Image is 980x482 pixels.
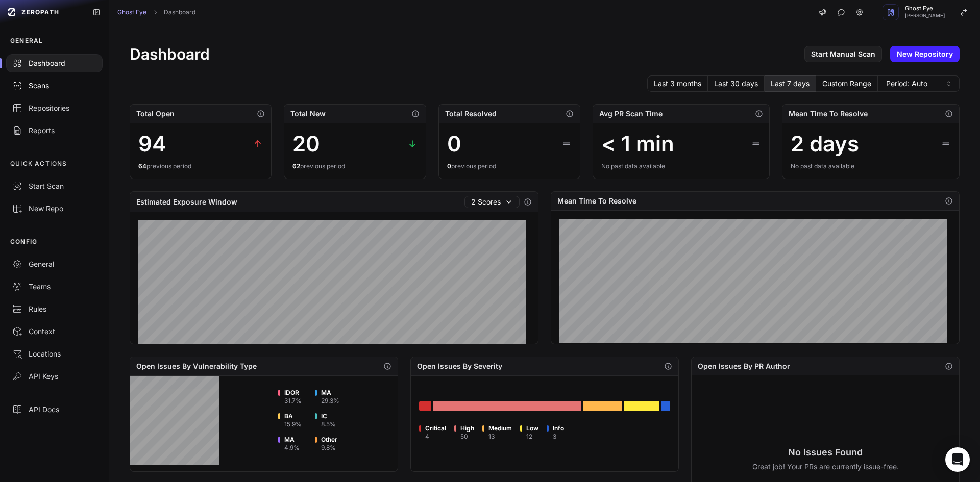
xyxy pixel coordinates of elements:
span: IC [321,412,336,420]
span: Other [321,436,337,444]
div: 94 [138,132,166,156]
h3: No Issues Found [752,445,899,460]
a: Ghost Eye [117,8,146,16]
div: No past data available [601,162,762,170]
div: 31.7 % [284,397,302,405]
span: High [460,424,474,433]
svg: chevron right, [152,9,159,16]
div: 12 [526,433,538,441]
div: previous period [292,162,417,170]
button: Last 3 months [647,75,708,92]
nav: breadcrumb [117,8,195,16]
div: 29.3 % [321,397,339,405]
div: Dashboard [12,58,96,68]
div: API Keys [12,371,96,382]
div: Go to issues list [433,401,581,411]
span: Ghost Eye [905,6,945,11]
h2: Total Resolved [445,109,497,119]
div: 15.9 % [284,420,302,428]
p: CONFIG [10,238,37,246]
h1: Dashboard [130,45,210,63]
div: General [12,259,96,269]
h2: Total Open [136,109,175,119]
div: previous period [447,162,572,170]
h2: Mean Time To Resolve [789,109,868,119]
div: Context [12,326,96,337]
h2: Total New [290,109,326,119]
a: ZEROPATH [4,4,84,20]
h2: Mean Time To Resolve [557,196,636,206]
a: Start Manual Scan [804,46,882,62]
div: 13 [488,433,512,441]
p: QUICK ACTIONS [10,160,67,168]
div: 3 [553,433,564,441]
span: 62 [292,162,300,170]
div: 50 [460,433,474,441]
span: MA [284,436,300,444]
div: Teams [12,282,96,292]
span: MA [321,389,339,397]
div: Go to issues list [583,401,622,411]
span: Info [553,424,564,433]
div: Go to issues list [624,401,659,411]
div: 4 [425,433,446,441]
div: 2 days [791,132,859,156]
button: Last 7 days [765,75,816,92]
div: < 1 min [601,132,674,156]
span: Critical [425,424,446,433]
div: Open Intercom Messenger [945,447,970,472]
div: 9.8 % [321,444,337,452]
button: Custom Range [816,75,878,92]
div: 20 [292,132,320,156]
h2: Estimated Exposure Window [136,197,237,207]
a: Dashboard [164,8,195,16]
h2: Avg PR Scan Time [599,109,663,119]
span: [PERSON_NAME] [905,13,945,18]
div: Start Scan [12,181,96,191]
svg: caret sort, [945,80,953,88]
span: Period: Auto [886,79,927,89]
div: 4.9 % [284,444,300,452]
div: 0 [447,132,461,156]
button: 2 Scores [464,196,520,208]
div: Rules [12,304,96,314]
span: IDOR [284,389,302,397]
div: API Docs [12,404,96,415]
span: Low [526,424,538,433]
span: 0 [447,162,451,170]
button: Last 30 days [708,75,765,92]
span: ZEROPATH [21,8,59,16]
a: New Repository [890,46,960,62]
div: Repositories [12,103,96,113]
div: Locations [12,349,96,359]
p: GENERAL [10,37,43,45]
div: Go to issues list [419,401,431,411]
p: Great job! Your PRs are currently issue-free. [752,462,899,472]
div: previous period [138,162,263,170]
span: 64 [138,162,146,170]
div: No past data available [791,162,951,170]
div: Scans [12,81,96,91]
h2: Open Issues By Severity [417,361,502,371]
div: Go to issues list [661,401,670,411]
span: BA [284,412,302,420]
h2: Open Issues By PR Author [698,361,790,371]
span: Medium [488,424,512,433]
h2: Open Issues By Vulnerability Type [136,361,257,371]
div: New Repo [12,204,96,214]
div: Reports [12,125,96,136]
div: 8.5 % [321,420,336,428]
